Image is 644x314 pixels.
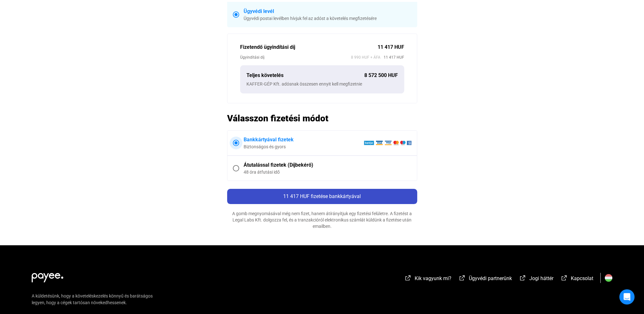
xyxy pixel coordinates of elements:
[619,289,634,304] div: Open Intercom Messenger
[404,276,451,282] a: external-link-whiteKik vagyunk mi?
[246,81,398,87] div: KAFFER-GÉP Kft. adósnak összesen ennyit kell megfizetnie
[571,275,593,281] span: Kapcsolat
[364,72,398,79] div: 8 572 500 HUF
[244,15,411,22] div: Ügyvédi postai levélben hívjuk fel az adóst a követelés megfizetésére
[469,275,512,281] span: Ügyvédi partnerünk
[404,275,412,281] img: external-link-white
[227,113,417,124] h2: Válasszon fizetési módot
[415,275,451,281] span: Kik vagyunk mi?
[227,210,417,229] div: A gomb megnyomásával még nem fizet, hanem átírányítjuk egy fizetési felületre. A fizetést a Legal...
[244,161,411,169] div: Átutalással fizetek (Díjbekérő)
[32,269,63,282] img: white-payee-white-dot.svg
[560,276,593,282] a: external-link-whiteKapcsolat
[244,8,411,15] div: Ügyvédi levél
[351,54,380,61] span: 8 990 HUF + ÁFA
[560,275,568,281] img: external-link-white
[246,72,364,79] div: Teljes követelés
[227,189,417,204] button: 11 417 HUF fizetése bankkártyával
[240,54,351,61] div: Ügyindítási díj
[529,275,553,281] span: Jogi háttér
[380,54,404,61] span: 11 417 HUF
[519,275,526,281] img: external-link-white
[519,276,553,282] a: external-link-whiteJogi háttér
[458,275,466,281] img: external-link-white
[244,169,411,175] div: 48 óra átfutási idő
[240,43,378,51] div: Fizetendő ügyindítási díj
[378,43,404,51] div: 11 417 HUF
[605,274,612,282] img: HU.svg
[283,193,361,199] span: 11 417 HUF fizetése bankkártyával
[364,140,411,145] img: barion
[244,144,364,150] div: Biztonságos és gyors
[458,276,512,282] a: external-link-whiteÜgyvédi partnerünk
[244,136,364,144] div: Bankkártyával fizetek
